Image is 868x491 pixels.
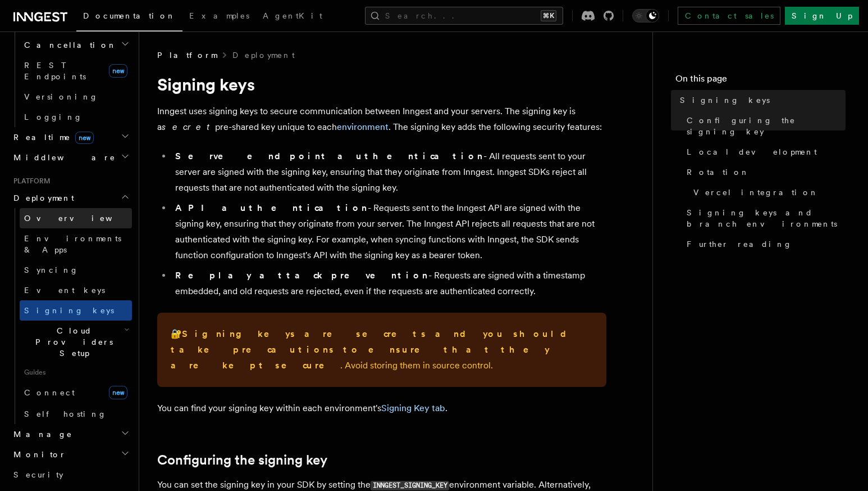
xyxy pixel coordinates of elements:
[24,388,75,397] span: Connect
[682,142,846,162] a: Local development
[9,449,66,460] span: Monitor
[9,188,132,208] button: Deployment
[20,39,117,51] span: Cancellation
[175,270,428,281] strong: Replay attack prevention
[365,7,563,25] button: Search...⌘K
[20,381,132,404] a: Connectnew
[337,121,389,132] a: environment
[687,207,846,229] span: Signing keys and branch environments
[9,208,132,424] div: Deployment
[75,132,94,144] span: new
[76,3,182,31] a: Documentation
[687,238,792,250] span: Further reading
[20,363,132,381] span: Guides
[9,429,72,440] span: Manage
[689,182,846,202] a: Vercel integration
[109,386,127,399] span: new
[157,400,606,416] p: You can find your signing key within each environment's .
[24,306,114,315] span: Signing keys
[371,481,449,490] code: INNGEST_SIGNING_KEY
[9,444,132,465] button: Monitor
[20,208,132,228] a: Overview
[157,103,606,135] p: Inngest uses signing keys to secure communication between Inngest and your servers. The signing k...
[263,11,322,20] span: AgentKit
[171,328,575,371] strong: Signing keys are secrets and you should take precautions to ensure that they are kept secure
[172,148,606,196] li: - All requests sent to your server are signed with the signing key, ensuring that they originate ...
[675,90,846,110] a: Signing keys
[171,326,593,373] p: 🔐 . Avoid storing them in source control.
[20,87,132,107] a: Versioning
[162,121,215,132] em: secret
[20,107,132,127] a: Logging
[175,202,368,213] strong: API authentication
[682,202,846,234] a: Signing keys and branch environments
[9,177,51,186] span: Platform
[680,94,770,106] span: Signing keys
[682,110,846,142] a: Configuring the signing key
[20,55,132,87] a: REST Endpointsnew
[256,3,329,30] a: AgentKit
[675,72,846,90] h4: On this page
[687,115,846,137] span: Configuring the signing key
[9,147,132,168] button: Middleware
[20,260,132,280] a: Syncing
[20,321,132,363] button: Cloud Providers Setup
[24,112,83,121] span: Logging
[20,300,132,321] a: Signing keys
[381,403,445,413] a: Signing Key tab
[20,228,132,260] a: Environments & Apps
[20,35,132,55] button: Cancellation
[182,3,256,30] a: Examples
[157,452,327,468] a: Configuring the signing key
[9,192,74,204] span: Deployment
[9,424,132,444] button: Manage
[682,162,846,182] a: Rotation
[232,49,295,61] a: Deployment
[785,7,859,25] a: Sign Up
[172,200,606,263] li: - Requests sent to the Inngest API are signed with the signing key, ensuring that they originate ...
[24,234,121,254] span: Environments & Apps
[24,409,107,418] span: Self hosting
[24,214,140,223] span: Overview
[541,10,556,21] kbd: ⌘K
[20,325,124,359] span: Cloud Providers Setup
[83,11,176,20] span: Documentation
[157,49,217,61] span: Platform
[682,234,846,254] a: Further reading
[632,9,659,22] button: Toggle dark mode
[693,187,819,198] span: Vercel integration
[24,265,79,274] span: Syncing
[172,268,606,299] li: - Requests are signed with a timestamp embedded, and old requests are rejected, even if the reque...
[9,127,132,147] button: Realtimenew
[189,11,249,20] span: Examples
[20,280,132,300] a: Event keys
[157,74,606,94] h1: Signing keys
[109,64,127,78] span: new
[687,166,750,178] span: Rotation
[13,470,63,479] span: Security
[687,146,817,157] span: Local development
[9,465,132,485] a: Security
[175,151,483,161] strong: Serve endpoint authentication
[24,286,105,295] span: Event keys
[24,92,98,101] span: Versioning
[9,132,94,143] span: Realtime
[678,7,780,25] a: Contact sales
[20,404,132,424] a: Self hosting
[9,152,116,163] span: Middleware
[24,61,86,81] span: REST Endpoints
